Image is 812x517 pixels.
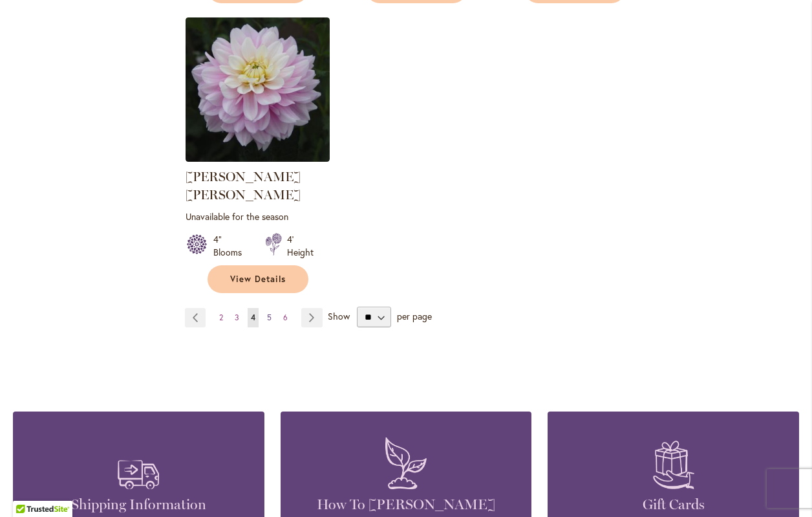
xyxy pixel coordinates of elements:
[216,308,226,327] a: 2
[213,233,250,259] div: 4" Blooms
[32,496,245,514] h4: Shipping Information
[300,496,513,514] h4: How To [PERSON_NAME]
[264,308,275,327] a: 5
[328,310,350,322] span: Show
[287,233,314,259] div: 4' Height
[186,210,330,223] p: Unavailable for the season
[231,308,242,327] a: 3
[186,152,330,164] a: Charlotte Mae
[283,313,288,322] span: 6
[186,169,301,203] a: [PERSON_NAME] [PERSON_NAME]
[186,17,330,162] img: Charlotte Mae
[267,313,272,322] span: 5
[567,496,780,514] h4: Gift Cards
[230,274,286,285] span: View Details
[235,313,239,322] span: 3
[280,308,291,327] a: 6
[10,471,46,507] iframe: Launch Accessibility Center
[219,313,223,322] span: 2
[397,310,432,322] span: per page
[208,265,308,293] a: View Details
[251,313,255,322] span: 4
